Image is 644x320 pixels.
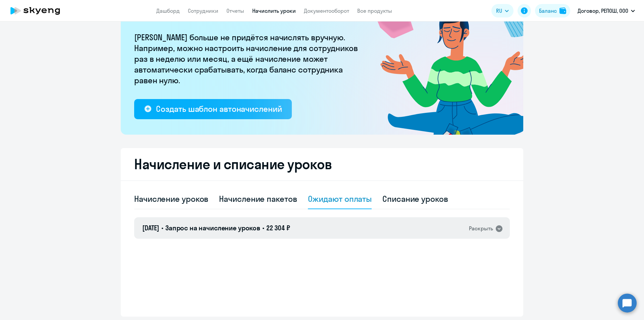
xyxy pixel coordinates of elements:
[539,7,557,15] div: Баланс
[219,193,297,204] div: Начисление пакетов
[469,224,493,233] div: Раскрыть
[266,224,290,232] span: 22 304 ₽
[574,3,638,19] button: Договор, РЕПОШ, ООО
[491,4,514,17] button: RU
[161,224,163,232] span: •
[142,224,159,232] span: [DATE]
[535,4,570,17] button: Балансbalance
[357,7,392,14] a: Все продукты
[165,224,260,232] span: Запрос на начисление уроков
[304,7,349,14] a: Документооборот
[496,7,502,15] span: RU
[134,156,510,172] h2: Начисление и списание уроков
[156,7,180,14] a: Дашборд
[262,224,264,232] span: •
[156,103,282,114] div: Создать шаблон автоначислений
[252,7,296,14] a: Начислить уроки
[382,193,448,204] div: Списание уроков
[188,7,218,14] a: Сотрудники
[559,7,566,14] img: balance
[308,193,372,204] div: Ожидают оплаты
[134,32,362,86] p: [PERSON_NAME] больше не придётся начислять вручную. Например, можно настроить начисление для сотр...
[134,193,208,204] div: Начисление уроков
[226,7,244,14] a: Отчеты
[134,99,292,119] button: Создать шаблон автоначислений
[578,7,628,15] p: Договор, РЕПОШ, ООО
